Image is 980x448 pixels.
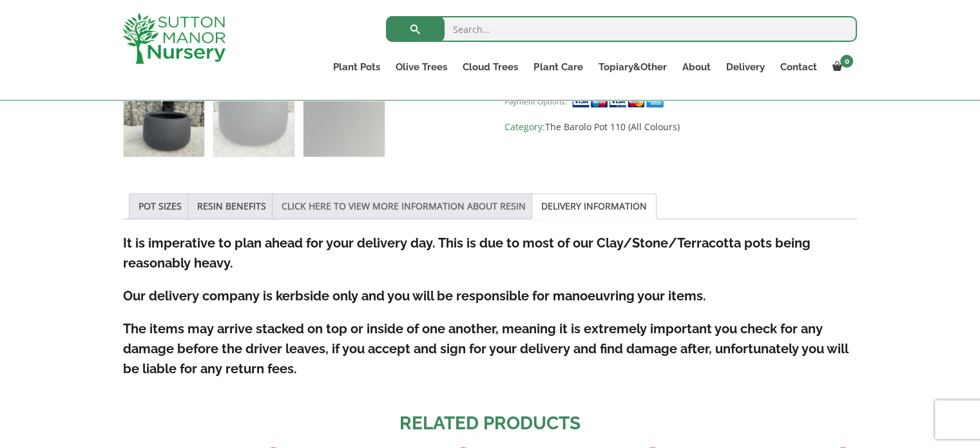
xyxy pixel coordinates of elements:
[282,194,526,219] a: CLICK HERE TO VIEW MORE INFORMATION ABOUT RESIN
[386,16,857,42] input: Search...
[122,13,226,64] img: logo
[526,58,590,76] a: Plant Care
[572,95,668,109] img: payment supported
[388,58,455,76] a: Olive Trees
[504,97,567,106] small: Payment Options:
[824,58,857,76] a: 0
[123,288,706,304] strong: Our delivery company is kerbside only and you will be responsible for manoeuvring your items.
[303,76,384,157] img: The Barolo Pot 110 Colour Charcoal - Image 3
[123,410,858,437] h2: Related products
[674,58,718,76] a: About
[541,194,647,219] a: DELIVERY INFORMATION
[504,119,857,135] span: Category:
[139,194,182,219] a: POT SIZES
[545,121,680,133] a: The Barolo Pot 110 (All Colours)
[124,76,204,157] img: The Barolo Pot 110 Colour Charcoal
[123,321,848,376] strong: The items may arrive stacked on top or inside of one another, meaning it is extremely important y...
[455,58,526,76] a: Cloud Trees
[590,58,674,76] a: Topiary&Other
[718,58,772,76] a: Delivery
[123,235,811,271] strong: It is imperative to plan ahead for your delivery day. This is due to most of our Clay/Stone/Terra...
[213,76,294,157] img: The Barolo Pot 110 Colour Charcoal - Image 2
[197,194,266,219] a: RESIN BENEFITS
[772,58,824,76] a: Contact
[840,55,853,68] span: 0
[325,58,388,76] a: Plant Pots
